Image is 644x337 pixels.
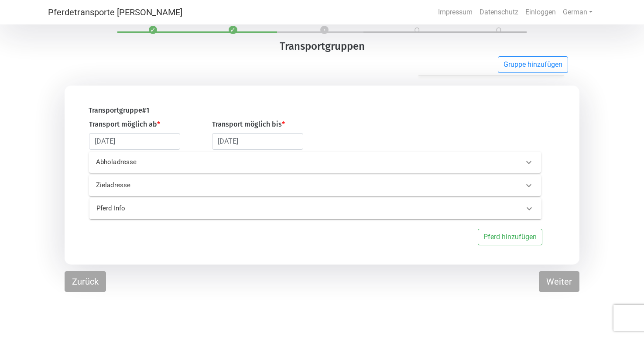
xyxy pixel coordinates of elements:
input: Datum auswählen [212,133,303,150]
a: Datenschutz [476,3,522,21]
a: Einloggen [522,3,559,21]
div: Abholadresse [89,152,541,173]
input: Datum auswählen [89,133,180,150]
button: Gruppe hinzufügen [498,56,568,73]
p: Zieladresse [96,180,294,190]
div: Pferd Info [89,198,541,219]
a: Pferdetransporte [PERSON_NAME] [48,3,182,21]
label: Transportgruppe # 1 [89,105,149,116]
a: German [559,3,596,21]
p: Pferd Info [96,203,295,213]
button: Weiter [539,271,579,292]
a: Impressum [435,3,476,21]
p: Abholadresse [96,157,294,167]
label: Transport möglich ab [89,119,160,130]
button: Pferd hinzufügen [478,229,542,245]
label: Transport möglich bis [212,119,285,130]
button: Zurück [65,271,106,292]
div: Zieladresse [89,175,541,196]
